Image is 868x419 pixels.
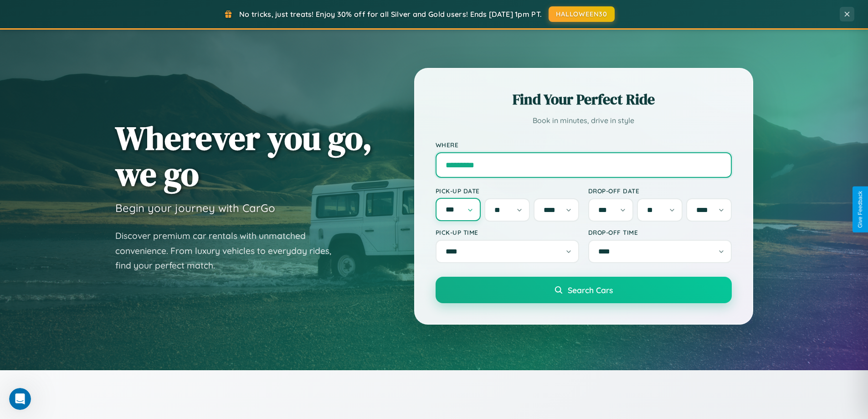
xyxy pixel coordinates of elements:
[549,6,615,22] button: HALLOWEEN30
[588,187,732,195] label: Drop-off Date
[568,285,613,295] span: Search Cars
[436,89,732,109] h2: Find Your Perfect Ride
[239,10,542,19] span: No tricks, just treats! Enjoy 30% off for all Silver and Gold users! Ends [DATE] 1pm PT.
[436,228,579,236] label: Pick-up Time
[436,114,732,127] p: Book in minutes, drive in style
[436,277,732,303] button: Search Cars
[9,388,31,410] iframe: Intercom live chat
[436,141,732,149] label: Where
[857,191,863,228] div: Give Feedback
[115,120,372,192] h1: Wherever you go, we go
[436,187,579,195] label: Pick-up Date
[115,228,343,273] p: Discover premium car rentals with unmatched convenience. From luxury vehicles to everyday rides, ...
[588,228,732,236] label: Drop-off Time
[115,201,275,215] h3: Begin your journey with CarGo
